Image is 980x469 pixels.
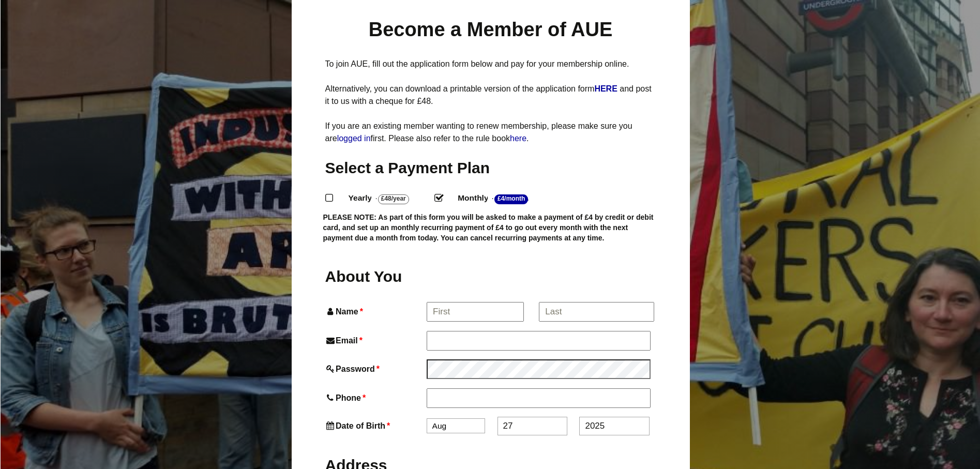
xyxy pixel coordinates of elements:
input: First [427,302,524,322]
span: Select a Payment Plan [325,159,490,176]
h1: Become a Member of AUE [325,17,656,42]
label: Monthly - . [448,191,554,206]
label: Phone [325,391,425,405]
label: Name [325,305,425,319]
h2: About You [325,266,425,286]
strong: HERE [594,84,617,93]
a: here [510,134,526,143]
strong: £4/Month [494,194,528,204]
label: Password [325,362,425,376]
a: HERE [594,84,620,93]
p: To join AUE, fill out the application form below and pay for your membership online. [325,58,656,70]
label: Date of Birth [325,419,425,433]
input: Last [539,302,654,322]
a: logged in [337,134,371,143]
strong: £48/Year [378,194,409,204]
p: If you are an existing member wanting to renew membership, please make sure you are first. Please... [325,120,656,145]
label: Email [325,334,425,347]
label: Yearly - . [339,191,435,206]
p: Alternatively, you can download a printable version of the application form and post it to us wit... [325,83,656,108]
